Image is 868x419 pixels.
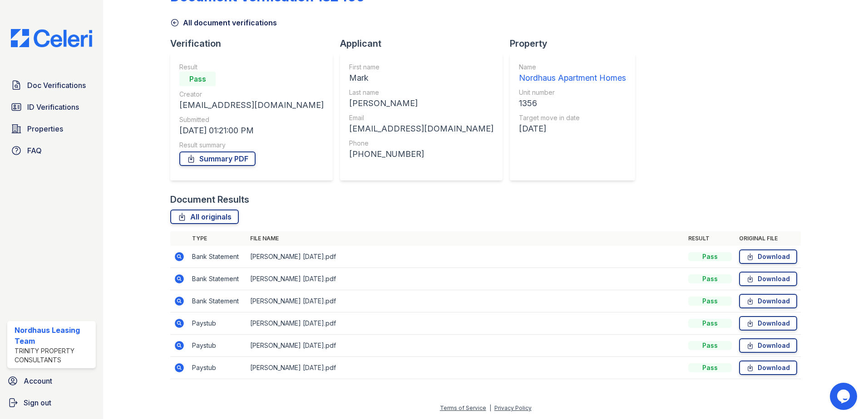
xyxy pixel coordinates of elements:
div: [EMAIL_ADDRESS][DOMAIN_NAME] [349,122,493,135]
th: Original file [735,231,801,246]
div: Trinity Property Consultants [15,346,92,365]
td: Bank Statement [188,268,247,290]
span: Properties [27,123,63,134]
div: Pass [688,319,732,328]
a: Name Nordhaus Apartment Homes [519,63,626,84]
td: [PERSON_NAME] [DATE].pdf [247,335,685,357]
a: Download [739,316,797,331]
a: All document verifications [170,17,277,28]
a: Privacy Policy [494,404,532,411]
th: Type [188,231,247,246]
td: Paystub [188,312,247,335]
a: Account [4,372,99,390]
div: Applicant [340,37,510,50]
div: Submitted [179,115,324,124]
div: Pass [179,72,216,86]
div: Last name [349,88,493,97]
div: Nordhaus Apartment Homes [519,72,626,84]
td: Paystub [188,335,247,357]
div: Pass [688,363,732,372]
div: [DATE] [519,122,626,135]
div: Result [179,63,324,72]
span: ID Verifications [27,102,79,112]
div: Pass [688,341,732,350]
div: Unit number [519,88,626,97]
div: Mark [349,72,493,84]
a: FAQ [7,141,96,160]
div: Result summary [179,141,324,150]
iframe: chat widget [830,383,859,410]
div: [EMAIL_ADDRESS][DOMAIN_NAME] [179,99,324,112]
td: [PERSON_NAME] [DATE].pdf [247,290,685,312]
div: Pass [688,252,732,261]
a: Terms of Service [440,404,486,411]
a: Properties [7,120,96,138]
td: [PERSON_NAME] [DATE].pdf [247,312,685,335]
a: Summary PDF [179,151,256,166]
td: Bank Statement [188,246,247,268]
span: Account [24,375,52,386]
div: Nordhaus Leasing Team [15,325,92,346]
div: Pass [688,274,732,283]
th: Result [685,231,735,246]
div: Phone [349,139,493,148]
td: [PERSON_NAME] [DATE].pdf [247,268,685,290]
div: Verification [170,37,340,50]
div: | [489,404,491,411]
span: Doc Verifications [27,80,86,91]
span: FAQ [27,145,42,156]
td: Bank Statement [188,290,247,312]
a: ID Verifications [7,98,96,116]
td: Paystub [188,357,247,379]
a: Download [739,338,797,353]
a: All originals [170,209,239,224]
a: Download [739,249,797,264]
td: [PERSON_NAME] [DATE].pdf [247,246,685,268]
div: 1356 [519,97,626,110]
a: Download [739,294,797,308]
div: Document Results [170,193,249,206]
div: Name [519,63,626,72]
span: Sign out [24,397,51,408]
div: Email [349,113,493,122]
div: First name [349,63,493,72]
img: CE_Logo_Blue-a8612792a0a2168367f1c8372b55b34899dd931a85d93a1a3d3e32e68fde9ad4.png [4,29,99,47]
a: Download [739,272,797,286]
td: [PERSON_NAME] [DATE].pdf [247,357,685,379]
div: Creator [179,90,324,99]
a: Download [739,361,797,375]
a: Sign out [4,394,99,412]
div: Property [510,37,642,50]
a: Doc Verifications [7,76,96,94]
div: [PERSON_NAME] [349,97,493,110]
div: Pass [688,297,732,306]
div: [DATE] 01:21:00 PM [179,124,324,137]
div: Target move in date [519,113,626,122]
div: [PHONE_NUMBER] [349,148,493,161]
th: File name [247,231,685,246]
